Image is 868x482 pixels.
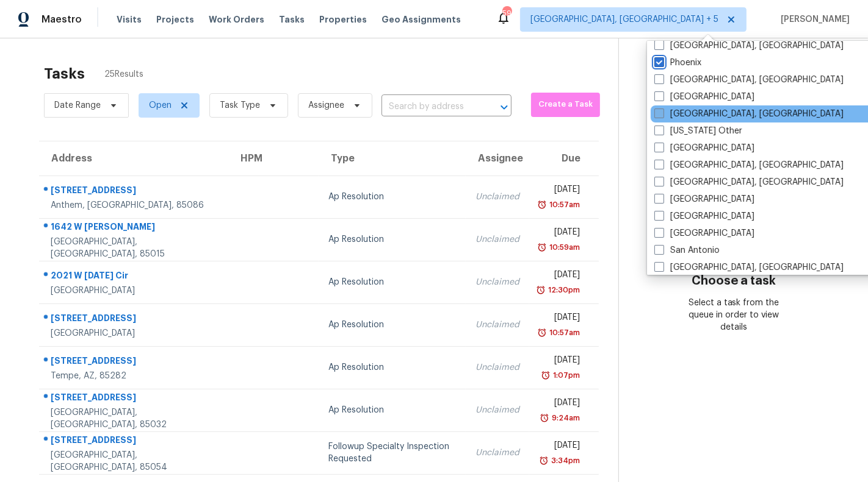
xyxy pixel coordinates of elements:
[537,199,547,211] img: Overdue Alarm Icon
[537,97,595,112] span: Create a Task
[51,312,219,327] div: [STREET_ADDRESS]
[776,13,850,26] span: [PERSON_NAME]
[539,311,580,327] div: [DATE]
[547,327,580,339] div: 10:57am
[654,193,754,205] label: [GEOGRAPHIC_DATA]
[44,68,85,80] h2: Tasks
[654,261,844,274] label: [GEOGRAPHIC_DATA], [GEOGRAPHIC_DATA]
[539,183,580,199] div: [DATE]
[546,284,580,296] div: 12:30pm
[328,319,456,331] div: Ap Resolution
[42,13,82,26] span: Maestro
[104,68,143,80] span: 25 Results
[149,99,172,112] span: Open
[536,284,546,296] img: Overdue Alarm Icon
[382,13,461,26] span: Geo Assignments
[51,391,219,406] div: [STREET_ADDRESS]
[654,125,742,137] label: [US_STATE] Other
[279,15,305,24] span: Tasks
[549,455,580,467] div: 3:34pm
[51,449,219,473] div: [GEOGRAPHIC_DATA], [GEOGRAPHIC_DATA], 85054
[539,397,580,412] div: [DATE]
[308,99,344,112] span: Assignee
[156,13,194,26] span: Projects
[51,327,219,339] div: [GEOGRAPHIC_DATA]
[537,241,547,253] img: Overdue Alarm Icon
[51,434,219,449] div: [STREET_ADDRESS]
[328,404,456,416] div: Ap Resolution
[654,159,844,171] label: [GEOGRAPHIC_DATA], [GEOGRAPHIC_DATA]
[51,406,219,431] div: [GEOGRAPHIC_DATA], [GEOGRAPHIC_DATA], 85032
[541,369,551,381] img: Overdue Alarm Icon
[539,269,580,284] div: [DATE]
[551,369,580,381] div: 1:07pm
[654,142,754,154] label: [GEOGRAPHIC_DATA]
[51,184,219,199] div: [STREET_ADDRESS]
[39,141,228,175] th: Address
[209,13,264,26] span: Work Orders
[319,13,367,26] span: Properties
[654,91,754,103] label: [GEOGRAPHIC_DATA]
[476,233,519,246] div: Unclaimed
[502,7,511,19] div: 59
[676,297,791,333] div: Select a task from the queue in order to view details
[529,141,599,175] th: Due
[654,176,844,188] label: [GEOGRAPHIC_DATA], [GEOGRAPHIC_DATA]
[539,226,580,241] div: [DATE]
[382,97,477,116] input: Search by address
[654,227,754,239] label: [GEOGRAPHIC_DATA]
[51,355,219,370] div: [STREET_ADDRESS]
[328,233,456,246] div: Ap Resolution
[539,455,549,467] img: Overdue Alarm Icon
[654,40,844,52] label: [GEOGRAPHIC_DATA], [GEOGRAPHIC_DATA]
[476,404,519,416] div: Unclaimed
[530,13,718,26] span: [GEOGRAPHIC_DATA], [GEOGRAPHIC_DATA] + 5
[51,370,219,382] div: Tempe, AZ, 85282
[547,241,580,253] div: 10:59am
[328,361,456,374] div: Ap Resolution
[537,327,547,339] img: Overdue Alarm Icon
[476,447,519,459] div: Unclaimed
[51,199,219,211] div: Anthem, [GEOGRAPHIC_DATA], 85086
[547,199,580,211] div: 10:57am
[51,269,219,285] div: 2021 W [DATE] Cir
[328,191,456,203] div: Ap Resolution
[220,99,260,112] span: Task Type
[531,93,601,117] button: Create a Task
[692,275,776,287] h3: Choose a task
[51,221,219,236] div: 1642 W [PERSON_NAME]
[654,74,844,86] label: [GEOGRAPHIC_DATA], [GEOGRAPHIC_DATA]
[228,141,319,175] th: HPM
[319,141,466,175] th: Type
[476,191,519,203] div: Unclaimed
[549,412,580,424] div: 9:24am
[328,276,456,288] div: Ap Resolution
[117,13,142,26] span: Visits
[496,99,513,116] button: Open
[476,361,519,374] div: Unclaimed
[476,319,519,331] div: Unclaimed
[540,412,549,424] img: Overdue Alarm Icon
[476,276,519,288] div: Unclaimed
[654,210,754,222] label: [GEOGRAPHIC_DATA]
[51,236,219,260] div: [GEOGRAPHIC_DATA], [GEOGRAPHIC_DATA], 85015
[539,439,580,455] div: [DATE]
[654,57,701,69] label: Phoenix
[328,441,456,465] div: Followup Specialty Inspection Requested
[539,354,580,369] div: [DATE]
[51,285,219,297] div: [GEOGRAPHIC_DATA]
[54,99,101,112] span: Date Range
[466,141,529,175] th: Assignee
[654,244,720,257] label: San Antonio
[654,108,844,120] label: [GEOGRAPHIC_DATA], [GEOGRAPHIC_DATA]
